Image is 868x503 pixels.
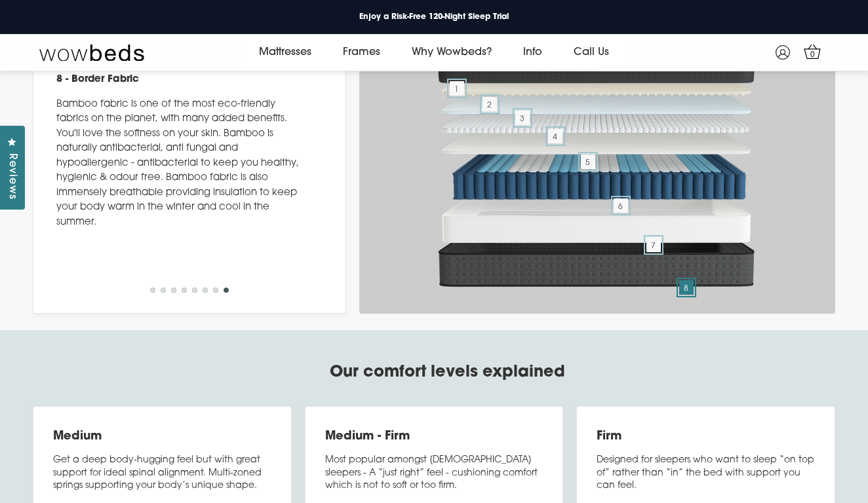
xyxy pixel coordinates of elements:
span: 5 [581,155,595,169]
h3: Firm [597,430,815,444]
a: 0 [801,40,824,63]
h4: 8 - Border Fabric [56,73,300,88]
button: 8 of 8 [224,288,229,293]
img: layer8.png [433,223,761,291]
h3: Medium [53,430,271,444]
p: Most popular amongst [DEMOGRAPHIC_DATA] sleepers - A “just right” feel - cushioning comfort which... [325,454,543,493]
img: Wow Beds Logo [39,43,144,62]
img: layer6.png [433,146,761,210]
button: 1 of 8 [150,288,155,293]
span: 0 [806,48,819,62]
span: Reviews [3,153,20,200]
p: Bamboo fabric is one of the most eco-friendly fabrics on the planet, with many added benefits. Yo... [56,98,300,231]
a: Frames [327,34,396,71]
a: Call Us [558,34,625,71]
span: 4 [548,129,562,143]
img: layer5.png [433,121,761,166]
span: 6 [614,198,628,213]
span: 8 [679,280,694,295]
a: Enjoy a Risk-Free 120-Night Sleep Trial [349,9,519,26]
span: 3 [515,111,530,125]
span: 7 [646,238,661,252]
button: 6 of 8 [203,288,208,293]
span: 2 [483,97,497,111]
p: Designed for sleepers who want to sleep “on top of” rather than “in” the bed with support you can... [597,454,815,493]
img: layer7.png [433,187,761,249]
button: 4 of 8 [182,288,187,293]
span: 1 [450,81,464,96]
button: 5 of 8 [192,288,197,293]
a: Info [507,34,558,71]
button: 2 of 8 [161,288,166,293]
a: Why Wowbeds? [396,34,507,71]
button: 7 of 8 [213,288,218,293]
button: 3 of 8 [171,288,176,293]
h3: Medium - Firm [325,430,543,444]
a: Mattresses [243,34,327,71]
p: Get a deep body-hugging feel but with great support for ideal spinal alignment. Multi-zoned sprin... [53,454,271,493]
